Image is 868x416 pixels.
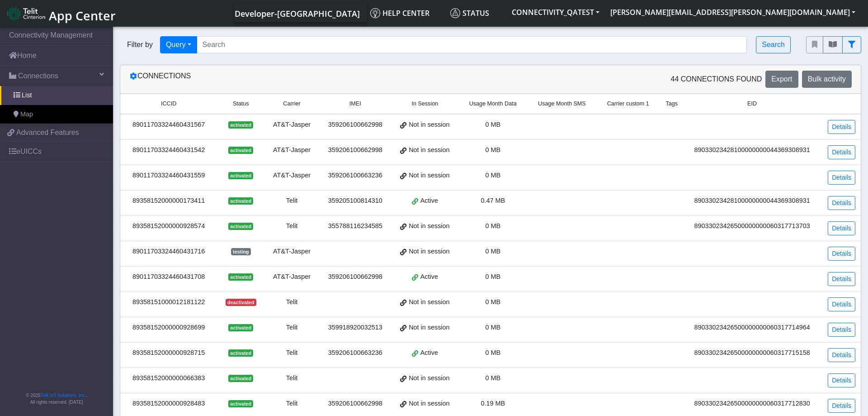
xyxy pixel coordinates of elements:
[605,4,861,20] button: [PERSON_NAME][EMAIL_ADDRESS][PERSON_NAME][DOMAIN_NAME]
[18,71,58,81] span: Connections
[270,247,314,257] div: AT&T-Jasper
[270,399,314,409] div: Telit
[126,297,212,307] div: 89358151000012181122
[126,348,212,358] div: 89358152000000928715
[120,39,160,50] span: Filter by
[325,348,386,358] div: 359206100663236
[771,75,792,83] span: Export
[270,348,314,358] div: Telit
[123,71,491,88] div: Connections
[22,91,32,100] span: List
[485,146,500,153] span: 0 MB
[231,248,251,255] span: testing
[607,100,649,108] span: Carrier custom 1
[828,120,855,134] a: Details
[228,324,253,331] span: activated
[325,145,386,155] div: 359206100662998
[126,171,212,181] div: 89011703324460431559
[228,121,253,129] span: activated
[481,400,505,407] span: 0.19 MB
[828,272,855,286] a: Details
[828,221,855,235] a: Details
[228,400,253,407] span: activated
[228,172,253,179] span: activated
[228,223,253,230] span: activated
[270,221,314,231] div: Telit
[228,147,253,154] span: activated
[126,247,212,257] div: 89011703324460431716
[409,145,449,155] span: Not in session
[20,110,33,120] span: Map
[409,297,449,307] span: Not in session
[485,374,500,382] span: 0 MB
[49,7,116,24] span: App Center
[325,399,386,409] div: 359206100662998
[228,197,253,205] span: activated
[485,121,500,128] span: 0 MB
[235,8,360,19] span: Developer-[GEOGRAPHIC_DATA]
[689,348,815,358] div: 89033023426500000000060317715158
[828,323,855,337] a: Details
[234,4,359,22] a: Your current platform instance
[665,100,678,108] span: Tags
[283,100,300,108] span: Carrier
[802,71,852,88] button: Bulk activity
[689,221,815,231] div: 89033023426500000000060317713703
[828,399,855,413] a: Details
[270,171,314,181] div: AT&T-Jasper
[270,373,314,383] div: Telit
[126,272,212,282] div: 89011703324460431708
[7,4,114,23] a: App Center
[226,299,256,306] span: deactivated
[270,196,314,206] div: Telit
[325,120,386,130] div: 359206100662998
[349,100,361,108] span: IMEI
[450,8,460,18] img: status.svg
[228,349,253,357] span: activated
[447,4,506,22] a: Status
[270,272,314,282] div: AT&T-Jasper
[828,171,855,185] a: Details
[420,196,438,206] span: Active
[270,145,314,155] div: AT&T-Jasper
[409,373,449,383] span: Not in session
[409,221,449,231] span: Not in session
[126,221,212,231] div: 89358152000000928574
[325,221,386,231] div: 355788116234585
[485,273,500,280] span: 0 MB
[689,399,815,409] div: 89033023426500000000060317712830
[485,248,500,255] span: 0 MB
[538,100,586,108] span: Usage Month SMS
[325,272,386,282] div: 359206100662998
[485,298,500,306] span: 0 MB
[41,393,86,398] a: Telit IoT Solutions, Inc.
[7,6,45,21] img: logo-telit-cinterion-gw-new.png
[367,4,447,22] a: Help center
[197,36,747,53] input: Search...
[485,324,500,331] span: 0 MB
[756,36,791,53] button: Search
[160,36,197,53] button: Query
[481,197,505,204] span: 0.47 MB
[270,297,314,307] div: Telit
[808,75,846,83] span: Bulk activity
[469,100,517,108] span: Usage Month Data
[270,120,314,130] div: AT&T-Jasper
[828,196,855,210] a: Details
[420,348,438,358] span: Active
[228,273,253,281] span: activated
[270,323,314,333] div: Telit
[420,272,438,282] span: Active
[828,247,855,261] a: Details
[506,4,605,20] button: CONNECTIVITY_QATEST
[126,145,212,155] div: 89011703324460431542
[126,323,212,333] div: 89358152000000928699
[689,145,815,155] div: 89033023428100000000044369308931
[828,145,855,159] a: Details
[747,100,757,108] span: EID
[689,323,815,333] div: 89033023426500000000060317714964
[806,36,861,53] div: fitlers menu
[409,399,449,409] span: Not in session
[126,399,212,409] div: 89358152000000928483
[325,323,386,333] div: 359918920032513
